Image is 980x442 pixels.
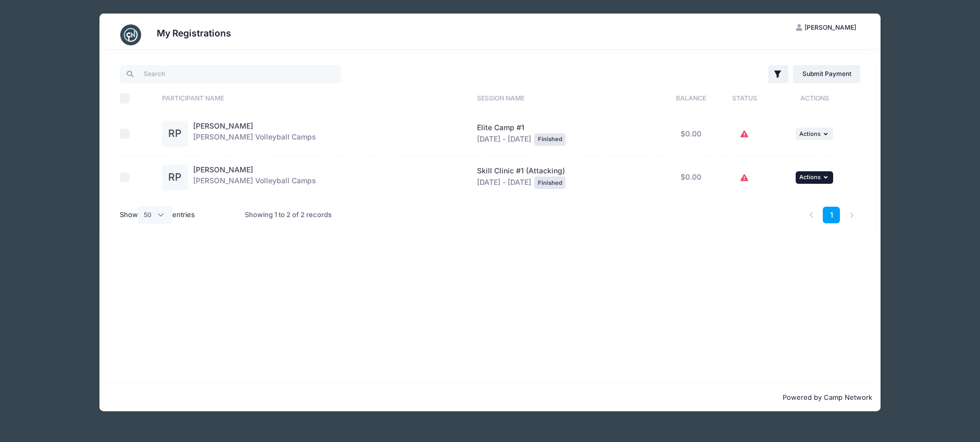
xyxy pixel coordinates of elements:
[157,28,231,39] h3: My Registrations
[472,85,661,112] th: Session Name: activate to sort column ascending
[823,207,840,224] a: 1
[787,19,865,36] button: [PERSON_NAME]
[162,121,188,147] div: RP
[162,165,188,191] div: RP
[193,121,316,147] div: [PERSON_NAME] Volleyball Camps
[799,130,821,137] span: Actions
[120,206,195,224] label: Show entries
[120,85,157,112] th: Select All
[193,121,253,130] a: [PERSON_NAME]
[193,165,316,191] div: [PERSON_NAME] Volleyball Camps
[138,206,172,224] select: Showentries
[799,173,821,181] span: Actions
[157,85,472,112] th: Participant Name: activate to sort column ascending
[534,176,566,189] div: Finished
[805,23,856,31] span: [PERSON_NAME]
[477,123,524,132] span: Elite Camp #1
[793,65,860,83] a: Submit Payment
[162,130,188,138] a: RP
[120,65,341,83] input: Search
[477,166,657,189] div: [DATE] - [DATE]
[534,133,566,146] div: Finished
[108,393,872,403] p: Powered by Camp Network
[661,85,721,112] th: Balance: activate to sort column ascending
[661,156,721,199] td: $0.00
[245,203,332,227] div: Showing 1 to 2 of 2 records
[721,85,769,112] th: Status: activate to sort column ascending
[769,85,860,112] th: Actions: activate to sort column ascending
[162,173,188,182] a: RP
[193,165,253,174] a: [PERSON_NAME]
[477,166,565,175] span: Skill Clinic #1 (Attacking)
[796,128,833,140] button: Actions
[120,24,141,45] img: CampNetwork
[796,171,833,184] button: Actions
[661,112,721,156] td: $0.00
[477,122,657,146] div: [DATE] - [DATE]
